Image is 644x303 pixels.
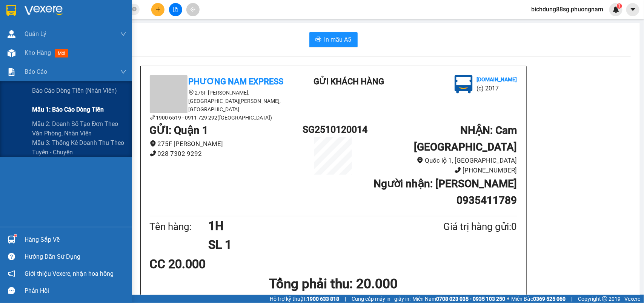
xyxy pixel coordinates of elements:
[25,234,126,246] div: Hàng sắp về
[307,296,339,302] strong: 1900 633 818
[150,140,156,147] span: environment
[626,3,639,16] button: caret-down
[55,49,68,57] span: mới
[533,296,566,302] strong: 0369 525 060
[150,115,155,120] span: phone
[32,86,117,95] span: Báo cáo dòng tiền (nhân viên)
[82,9,100,28] img: logo.jpg
[189,90,194,95] span: environment
[613,6,619,13] img: icon-new-feature
[150,149,303,159] li: 028 7302 9292
[25,49,51,56] span: Kho hàng
[169,3,182,16] button: file-add
[436,296,505,302] strong: 0708 023 035 - 0935 103 250
[455,75,473,93] img: logo.jpg
[14,235,17,237] sup: 1
[208,235,407,254] h1: SL 1
[132,7,137,11] span: close-circle
[150,255,271,273] div: CC 20.000
[412,295,505,303] span: Miền Nam
[155,7,161,12] span: plus
[417,157,423,163] span: environment
[630,6,636,13] span: caret-down
[32,119,126,138] span: Mẫu 2: Doanh số tạo đơn theo Văn phòng, nhân viên
[8,253,15,260] span: question-circle
[32,138,126,157] span: Mẫu 3: Thống kê doanh thu theo tuyến - chuyến
[345,295,346,303] span: |
[150,124,209,137] b: GỬI : Quận 1
[315,36,321,44] span: printer
[9,49,41,98] b: Phương Nam Express
[32,105,104,114] span: Mẫu 1: Báo cáo dòng tiền
[150,219,209,235] div: Tên hàng:
[6,5,16,16] img: logo-vxr
[414,124,517,153] b: NHẬN : Cam [GEOGRAPHIC_DATA]
[25,29,46,39] span: Quản Lý
[132,6,137,13] span: close-circle
[602,296,607,301] span: copyright
[352,295,410,303] span: Cung cấp máy in - giấy in:
[407,219,517,235] div: Giá trị hàng gửi: 0
[150,139,303,149] li: 275F [PERSON_NAME]
[8,49,15,57] img: warehouse-icon
[151,3,164,16] button: plus
[476,84,517,93] li: (c) 2017
[571,295,572,303] span: |
[173,7,178,12] span: file-add
[8,270,15,277] span: notification
[303,122,364,137] h1: SG2510120014
[25,251,126,263] div: Hướng dẫn sử dụng
[120,31,126,37] span: down
[150,150,156,157] span: phone
[324,35,352,44] span: In mẫu A5
[511,295,566,303] span: Miền Bắc
[186,3,200,16] button: aim
[150,273,517,294] h1: Tổng phải thu: 20.000
[46,11,75,47] b: Gửi khách hàng
[8,287,15,294] span: message
[208,216,407,235] h1: 1H
[525,5,609,14] span: bichdung88sg.phuongnam
[25,269,114,278] span: Giới thiệu Vexere, nhận hoa hồng
[25,285,126,297] div: Phản hồi
[364,165,517,176] li: [PHONE_NUMBER]
[455,167,461,173] span: phone
[364,155,517,166] li: Quốc lộ 1, [GEOGRAPHIC_DATA]
[63,36,104,45] li: (c) 2017
[476,76,517,82] b: [DOMAIN_NAME]
[617,3,622,9] sup: 1
[270,295,339,303] span: Hỗ trợ kỹ thuật:
[189,77,284,86] b: Phương Nam Express
[507,297,509,300] span: ⚪️
[150,89,286,113] li: 275F [PERSON_NAME], [GEOGRAPHIC_DATA][PERSON_NAME], [GEOGRAPHIC_DATA]
[8,236,15,244] img: warehouse-icon
[150,113,286,122] li: 1900 6519 - 0911 729 292([GEOGRAPHIC_DATA])
[309,32,358,47] button: printerIn mẫu A5
[373,177,517,207] b: Người nhận : [PERSON_NAME] 0935411789
[618,3,621,9] span: 1
[8,68,15,76] img: solution-icon
[8,30,15,38] img: warehouse-icon
[314,77,384,86] b: Gửi khách hàng
[190,7,195,12] span: aim
[120,69,126,75] span: down
[25,67,47,76] span: Báo cáo
[63,29,104,35] b: [DOMAIN_NAME]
